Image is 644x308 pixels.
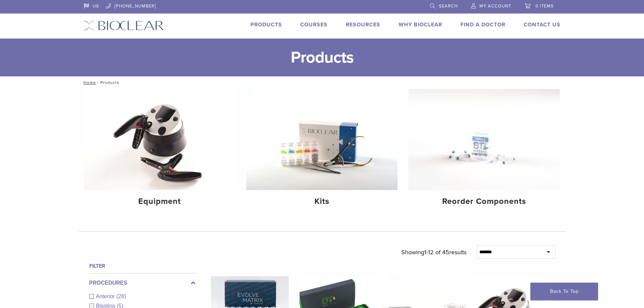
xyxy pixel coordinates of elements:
[96,81,100,84] span: /
[246,89,398,212] a: Kits
[89,262,195,270] h4: Filter
[401,245,467,259] p: Showing results
[84,89,236,212] a: Equipment
[408,89,560,190] img: Reorder Components
[246,89,398,190] img: Kits
[479,3,511,9] span: My Account
[300,21,328,28] a: Courses
[84,21,164,30] img: Bioclear
[96,293,117,299] span: Anterior
[89,279,195,287] label: Procedures
[414,195,554,208] h4: Reorder Components
[408,89,560,212] a: Reorder Components
[399,21,442,28] a: Why Bioclear
[252,195,392,208] h4: Kits
[530,283,598,300] a: Back To Top
[439,3,458,9] span: Search
[251,21,282,28] a: Products
[84,89,236,190] img: Equipment
[346,21,380,28] a: Resources
[524,21,560,28] a: Contact Us
[424,248,449,256] span: 1-12 of 45
[81,80,96,85] a: Home
[79,76,566,89] nav: Products
[460,21,505,28] a: Find A Doctor
[90,195,230,208] h4: Equipment
[117,293,126,299] span: (28)
[535,3,554,9] span: 0 items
